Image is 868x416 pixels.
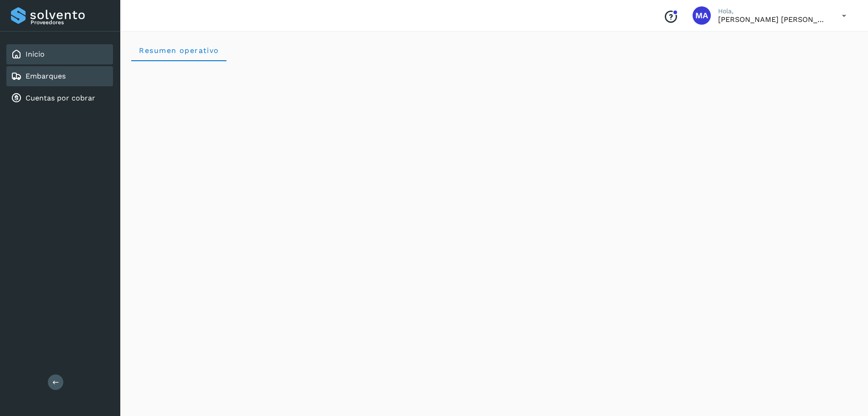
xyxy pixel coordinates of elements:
[26,50,45,58] a: Inicio
[26,94,95,102] a: Cuentas por cobrar
[718,7,827,15] p: Hola,
[31,19,109,26] p: Proveedores
[6,66,113,86] div: Embarques
[718,15,827,24] p: MIGUEL ANGEL HERRERA BATRES
[139,46,219,55] span: Resumen operativo
[6,88,113,108] div: Cuentas por cobrar
[26,72,66,80] a: Embarques
[6,44,113,64] div: Inicio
